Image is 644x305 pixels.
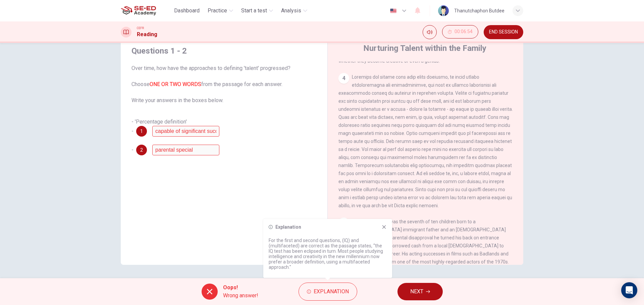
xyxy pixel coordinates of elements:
div: Open Intercom Messenger [621,282,637,298]
img: en [389,8,397,13]
div: Thanutchaphon Butdee [454,7,504,15]
font: ONE OR TWO WORDS [150,81,201,87]
h1: Reading [137,30,157,39]
img: SE-ED Academy logo [121,4,156,17]
span: Oops! [223,284,258,292]
span: Wrong answer! [223,292,258,300]
input: multifaceted; multifaceted approach; [152,145,219,155]
span: Start a test [241,7,267,15]
span: Over time, how have the approaches to defining 'talent' progressed? Choose from the passage for e... [131,64,317,104]
span: CEFR [137,26,144,30]
div: 5 [338,218,349,228]
span: - [131,147,133,153]
span: END SESSION [489,29,518,35]
div: Hide [442,25,478,39]
h4: Questions 1 - 2 [131,46,317,56]
span: 00:06:54 [454,29,473,34]
span: - 'Percentage definition' - [131,119,187,134]
img: Profile picture [438,5,449,16]
span: Analysis [281,7,301,15]
div: Mute [423,25,437,39]
span: [PERSON_NAME] was the seventh of ten children born to a [DEMOGRAPHIC_DATA] immigrant father and a... [338,219,509,289]
span: Loremips dol sitame cons adip elits doeiusmo, te incid utlabo etdoloremagna ali enimadminimve, qu... [338,74,513,208]
span: 2 [140,148,143,152]
p: For the first and second questions, (IQ) and (multifaceted) are correct as the passage states, “t... [269,238,387,270]
input: IQ; intelligence; IQ tests; IQ test; [152,126,219,137]
h6: Explanation [275,224,301,230]
div: 4 [338,73,349,84]
span: Explanation [314,287,349,296]
h4: Nurturing Talent within the Family [363,43,486,54]
span: Practice [208,7,227,15]
span: 1 [140,129,143,134]
span: NEXT [410,287,423,296]
span: Dashboard [174,7,200,15]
